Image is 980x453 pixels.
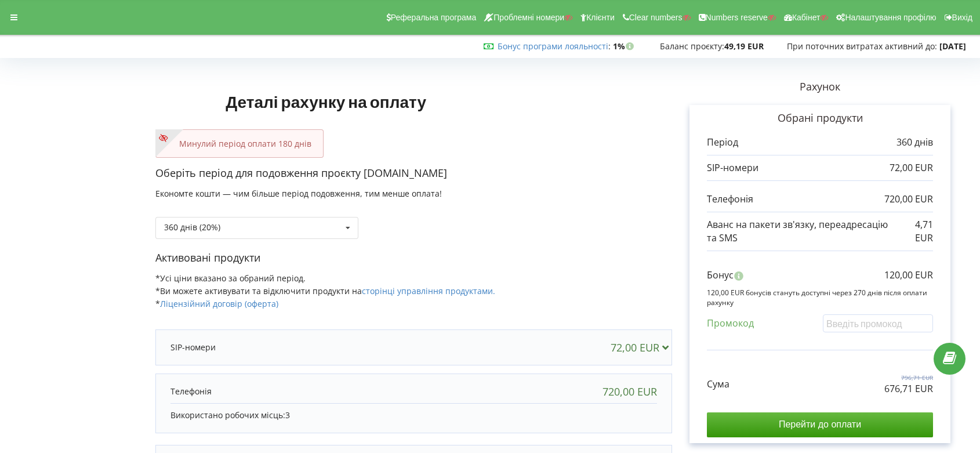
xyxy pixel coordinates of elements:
[724,41,764,52] strong: 49,19 EUR
[613,41,637,52] strong: 1%
[707,412,933,437] input: Перейти до оплати
[845,13,936,22] span: Налаштування профілю
[896,136,933,149] p: 360 днів
[155,285,495,296] span: *Ви можете активувати та відключити продукти на
[155,188,442,199] span: Економте кошти — чим більше період подовження, тим менше оплата!
[823,314,933,332] input: Введіть промокод
[362,285,495,296] a: сторінці управління продуктами.
[611,342,674,353] div: 72,00 EUR
[707,269,734,282] p: Бонус
[155,166,672,181] p: Оберіть період для подовження проєкту [DOMAIN_NAME]
[939,41,966,52] strong: [DATE]
[285,409,290,421] span: 3
[660,41,724,52] span: Баланс проєкту:
[164,223,220,231] div: 360 днів (20%)
[707,288,933,307] p: 120,00 EUR бонусів стануть доступні через 270 днів після оплати рахунку
[884,193,933,206] p: 720,00 EUR
[884,382,933,396] p: 676,71 EUR
[170,386,212,397] p: Телефонія
[155,251,672,266] p: Активовані продукти
[884,269,933,282] p: 120,00 EUR
[884,374,933,382] p: 796,71 EUR
[707,111,933,126] p: Обрані продукти
[493,13,564,22] span: Проблемні номери
[707,218,899,245] p: Аванс на пакети зв'язку, переадресацію та SMS
[707,161,758,175] p: SIP-номери
[890,161,933,175] p: 72,00 EUR
[707,136,738,149] p: Період
[706,13,768,22] span: Numbers reserve
[498,41,611,52] span: :
[629,13,683,22] span: Clear numbers
[498,41,608,52] a: Бонус програми лояльності
[155,74,496,129] h1: Деталі рахунку на оплату
[787,41,937,52] span: При поточних витратах активний до:
[170,342,216,353] p: SIP-номери
[952,13,972,22] span: Вихід
[602,386,657,397] div: 720,00 EUR
[672,79,968,95] p: Рахунок
[160,298,278,309] a: Ліцензійний договір (оферта)
[391,13,477,22] span: Реферальна програма
[168,138,311,150] p: Минулий період оплати 180 днів
[155,273,306,284] span: *Усі ціни вказано за обраний період.
[707,378,729,391] p: Сума
[707,317,754,330] p: Промокод
[707,193,753,206] p: Телефонія
[586,13,615,22] span: Клієнти
[792,13,821,22] span: Кабінет
[899,218,933,245] p: 4,71 EUR
[170,409,657,421] p: Використано робочих місць:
